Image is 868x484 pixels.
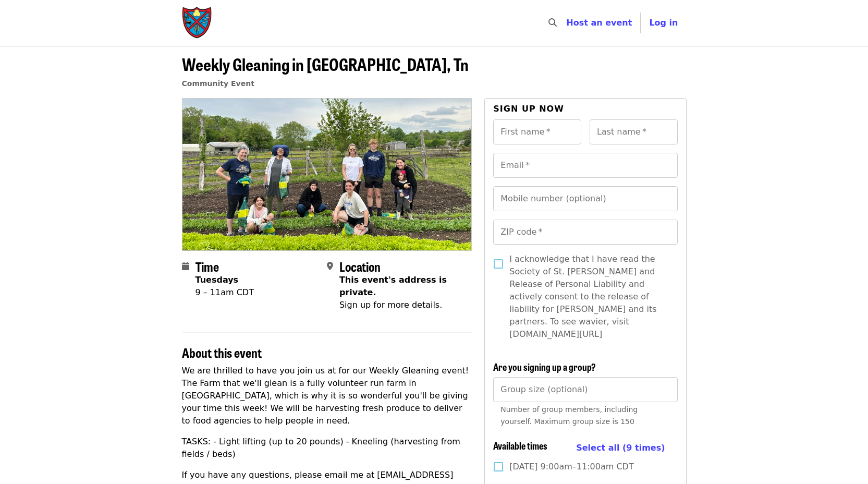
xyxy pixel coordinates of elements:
[576,443,665,453] span: Select all (9 times)
[493,104,564,114] span: Sign up now
[182,343,262,361] span: About this event
[195,257,219,275] span: Time
[493,377,677,402] input: [object Object]
[339,300,442,310] span: Sign up for more details.
[509,253,669,341] span: I acknowledge that I have read the Society of St. [PERSON_NAME] and Release of Personal Liability...
[182,6,213,40] img: Society of St. Andrew - Home
[339,275,447,297] span: This event's address is private.
[182,365,472,427] p: We are thrilled to have you join us at for our Weekly Gleaning event! The Farm that we'll glean i...
[182,79,254,88] a: Community Event
[195,275,239,285] strong: Tuesdays
[590,119,678,144] input: Last name
[327,261,333,271] i: map-marker-alt icon
[649,18,678,28] span: Log in
[493,186,677,211] input: Mobile number (optional)
[182,99,472,250] img: Weekly Gleaning in Joelton, Tn organized by Society of St. Andrew
[576,440,665,456] button: Select all (9 times)
[493,153,677,178] input: Email
[641,13,686,33] button: Log in
[493,439,547,452] span: Available times
[182,261,189,271] i: calendar icon
[500,405,638,426] span: Number of group members, including yourself. Maximum group size is 150
[339,257,381,275] span: Location
[563,10,571,35] input: Search
[493,119,581,144] input: First name
[493,360,596,373] span: Are you signing up a group?
[566,18,632,28] a: Host an event
[509,461,633,473] span: [DATE] 9:00am–11:00am CDT
[548,18,557,28] i: search icon
[182,435,472,461] p: TASKS: - Light lifting (up to 20 pounds) - Kneeling (harvesting from fields / beds)
[493,220,677,245] input: ZIP code
[182,52,469,76] span: Weekly Gleaning in [GEOGRAPHIC_DATA], Tn
[195,286,254,299] div: 9 – 11am CDT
